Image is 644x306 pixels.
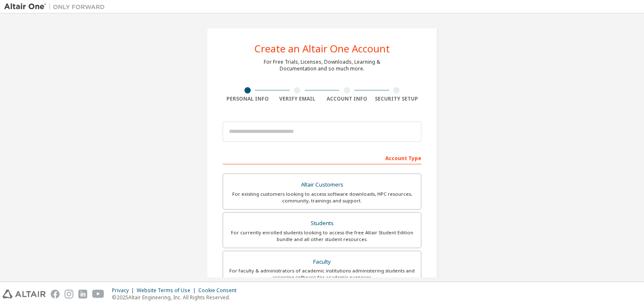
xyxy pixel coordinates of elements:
img: altair_logo.svg [3,290,46,298]
div: For currently enrolled students looking to access the free Altair Student Edition bundle and all ... [228,229,416,243]
div: Account Info [322,96,372,102]
div: Account Type [223,151,421,164]
div: For faculty & administrators of academic institutions administering students and accessing softwa... [228,267,416,281]
img: facebook.svg [51,290,60,298]
div: Privacy [112,287,137,294]
div: Faculty [228,256,416,268]
div: Students [228,218,416,229]
img: linkedin.svg [78,290,87,298]
div: Security Setup [372,96,422,102]
div: For Free Trials, Licenses, Downloads, Learning & Documentation and so much more. [264,59,380,72]
div: For existing customers looking to access software downloads, HPC resources, community, trainings ... [228,191,416,204]
div: Verify Email [273,96,322,102]
img: Altair One [4,3,109,11]
div: Cookie Consent [198,287,241,294]
p: © 2025 Altair Engineering, Inc. All Rights Reserved. [112,294,241,301]
img: youtube.svg [92,290,104,298]
div: Create an Altair One Account [254,44,390,54]
div: Website Terms of Use [137,287,198,294]
img: instagram.svg [65,290,73,298]
div: Altair Customers [228,179,416,191]
div: Personal Info [223,96,273,102]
